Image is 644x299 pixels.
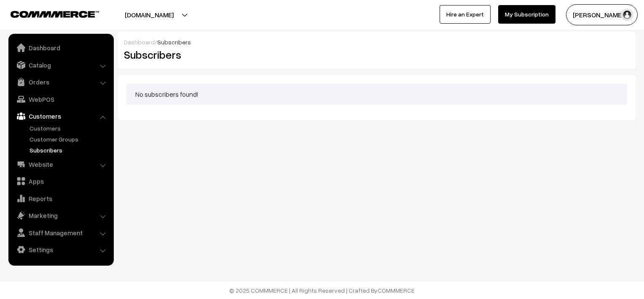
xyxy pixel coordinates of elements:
a: Website [11,157,111,172]
button: [DOMAIN_NAME] [95,4,203,25]
a: Orders [11,74,111,90]
img: COMMMERCE [11,11,99,17]
span: Subscribers [157,38,191,46]
a: COMMMERCE [378,287,415,294]
a: Reports [11,191,111,206]
a: Dashboard [11,40,111,55]
a: Subscribers [27,146,111,155]
h2: Subscribers [124,48,370,61]
div: / [124,38,630,46]
a: Customers [11,109,111,124]
a: Staff Management [11,225,111,240]
a: Customer Groups [27,135,111,144]
a: Marketing [11,208,111,223]
a: Apps [11,174,111,189]
a: Settings [11,242,111,257]
button: [PERSON_NAME] [566,4,638,25]
a: COMMMERCE [11,8,84,19]
a: Hire an Expert [440,5,491,24]
a: Dashboard [124,38,155,46]
img: user [621,8,633,21]
a: Catalog [11,57,111,73]
a: Customers [27,124,111,133]
a: WebPOS [11,92,111,107]
a: My Subscription [498,5,555,24]
div: No subscribers found! [126,84,627,105]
